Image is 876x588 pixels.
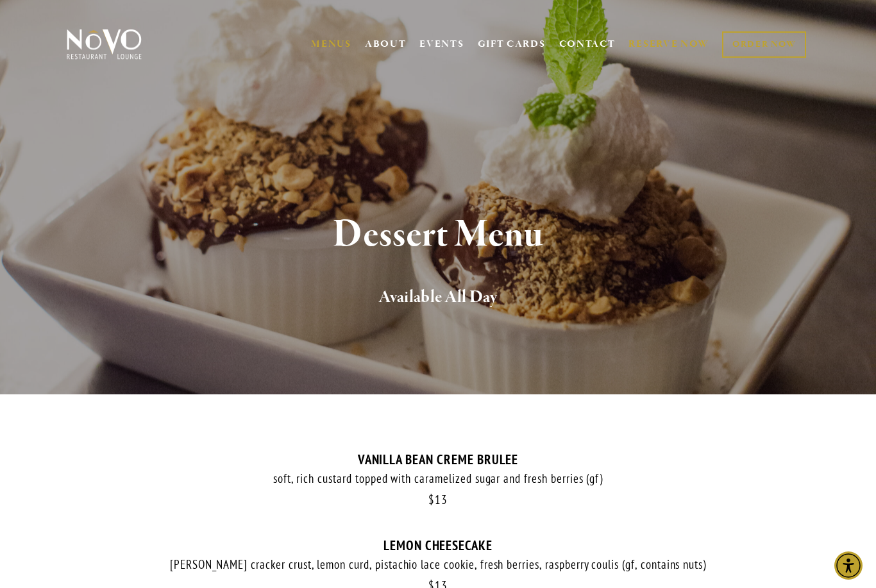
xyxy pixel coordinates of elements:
div: VANILLA BEAN CREME BRULEE [64,451,812,467]
a: ABOUT [365,38,407,51]
a: GIFT CARDS [478,32,546,56]
div: soft, rich custard topped with caramelized sugar and fresh berries (gf) [64,471,812,487]
div: [PERSON_NAME] cracker crust, lemon curd, pistachio lace cookie, fresh berries, raspberry coulis (... [64,557,812,573]
h2: Available All Day [87,284,789,311]
a: EVENTS [419,38,464,51]
a: CONTACT [559,32,616,56]
img: Novo Restaurant &amp; Lounge [64,28,144,60]
span: $ [428,492,435,507]
a: ORDER NOW [722,31,806,58]
div: 13 [64,492,812,507]
a: MENUS [311,38,351,51]
div: LEMON CHEESECAKE [64,537,812,553]
div: Accessibility Menu [834,551,863,580]
h1: Dessert Menu [87,214,789,256]
a: RESERVE NOW [628,32,709,56]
